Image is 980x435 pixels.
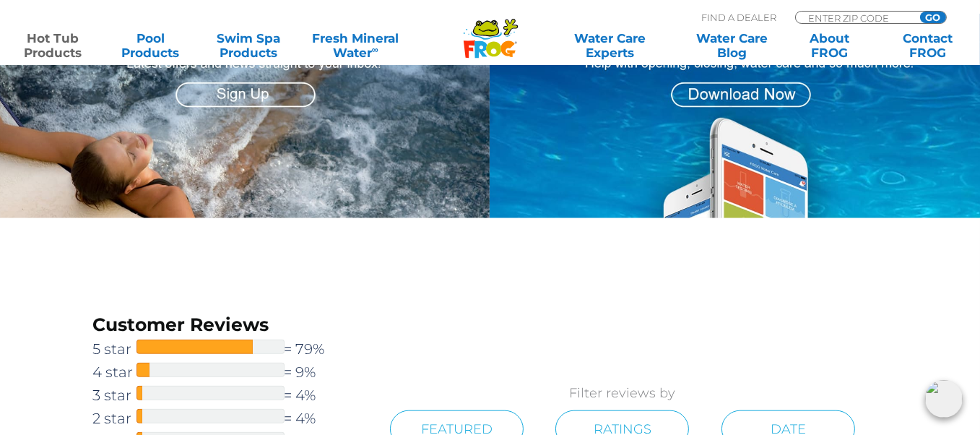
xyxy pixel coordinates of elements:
[93,337,358,361] a: 5 star= 79%
[93,361,358,384] a: 4 star= 9%
[93,384,136,407] span: 3 star
[372,44,378,55] sup: ∞
[925,380,963,418] img: openIcon
[890,31,966,60] a: ContactFROG
[93,407,136,430] span: 2 star
[792,31,867,60] a: AboutFROG
[807,12,904,24] input: Zip Code Form
[694,31,770,60] a: Water CareBlog
[357,383,887,403] p: Filter reviews by
[548,31,672,60] a: Water CareExperts
[920,12,946,23] input: GO
[701,11,776,24] p: Find A Dealer
[210,31,286,60] a: Swim SpaProducts
[308,31,403,60] a: Fresh MineralWater∞
[112,31,188,60] a: PoolProducts
[93,312,358,337] h3: Customer Reviews
[14,31,90,60] a: Hot TubProducts
[93,384,358,407] a: 3 star= 4%
[93,407,358,430] a: 2 star= 4%
[93,361,136,384] span: 4 star
[93,337,136,361] span: 5 star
